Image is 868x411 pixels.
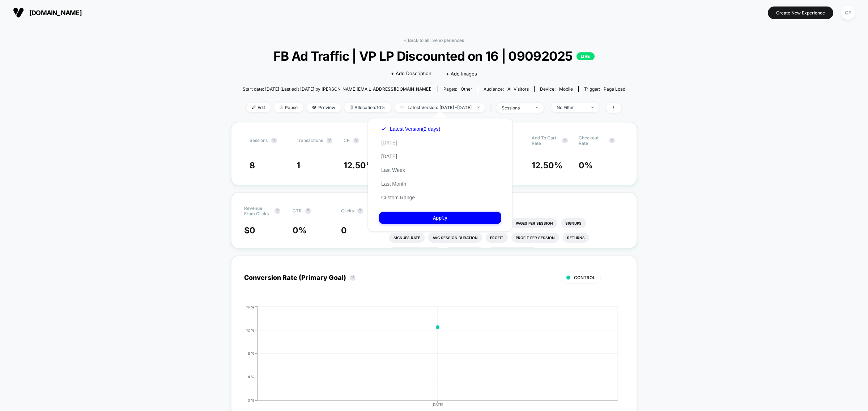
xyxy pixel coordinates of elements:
[484,86,529,92] div: Audience:
[591,107,593,108] img: end
[841,6,855,20] div: CP
[350,105,353,109] img: rebalance
[534,86,578,92] span: Device:
[379,167,407,173] button: Last Week
[280,105,283,109] img: end
[511,233,559,243] li: Profit Per Session
[341,225,347,235] span: 0
[248,398,255,402] tspan: 0 %
[252,105,256,109] img: edit
[357,208,363,214] button: ?
[307,103,341,112] span: Preview
[446,71,477,77] span: + Add Images
[432,402,444,407] tspan: [DATE]
[344,103,391,112] span: Allocation: 10%
[536,107,539,108] img: end
[579,160,593,170] span: 0 %
[293,225,307,235] span: 0 %
[604,86,625,92] span: Page Load
[305,208,311,214] button: ?
[271,138,277,143] button: ?
[13,7,24,18] img: Visually logo
[576,52,595,60] p: LIVE
[559,86,573,92] span: mobile
[341,208,354,213] span: Clicks
[379,153,399,160] button: [DATE]
[532,135,558,146] span: Add To Cart Rate
[247,103,271,112] span: Edit
[477,107,480,108] img: end
[243,86,431,92] span: Start date: [DATE] (Last edit [DATE] by [PERSON_NAME][EMAIL_ADDRESS][DOMAIN_NAME])
[389,247,441,257] li: Returns Per Session
[461,86,472,92] span: other
[297,160,300,170] span: 1
[246,304,255,309] tspan: 16 %
[395,103,485,112] span: Latest Version: [DATE] - [DATE]
[579,135,605,146] span: Checkout Rate
[250,225,255,235] span: 0
[400,105,404,109] img: calendar
[443,86,472,92] div: Pages:
[250,138,268,143] span: Sessions
[327,138,332,143] button: ?
[507,86,529,92] span: All Visitors
[248,351,255,355] tspan: 8 %
[11,7,84,18] button: [DOMAIN_NAME]
[379,139,399,146] button: [DATE]
[246,328,255,332] tspan: 12 %
[574,275,595,280] span: CONTROL
[29,9,82,17] span: [DOMAIN_NAME]
[391,70,431,77] span: + Add Description
[274,103,303,112] span: Pause
[344,138,350,143] span: CR
[609,138,615,143] button: ?
[563,233,589,243] li: Returns
[379,126,442,132] button: Latest Version(2 days)
[445,247,484,257] li: Subscriptions
[379,194,417,201] button: Custom Range
[511,218,557,228] li: Pages Per Session
[262,48,607,64] span: FB Ad Traffic | VP LP Discounted on 16 | 09092025
[379,212,501,224] button: Apply
[502,105,531,111] div: sessions
[768,7,833,19] button: Create New Experience
[275,208,280,214] button: ?
[350,275,356,281] button: ?
[250,160,255,170] span: 8
[489,103,496,113] span: |
[353,138,359,143] button: ?
[379,181,408,187] button: Last Month
[244,225,255,235] span: $
[244,205,271,216] span: Revenue From Clicks
[488,247,537,257] li: Subscriptions Rate
[344,160,374,170] span: 12.50 %
[248,375,255,379] tspan: 4 %
[293,208,302,213] span: CTR
[839,5,857,20] button: CP
[584,86,625,92] div: Trigger:
[557,105,586,110] div: No Filter
[532,160,562,170] span: 12.50 %
[561,218,586,228] li: Signups
[297,138,323,143] span: Transactions
[404,38,464,43] a: < Back to all live experiences
[562,138,568,143] button: ?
